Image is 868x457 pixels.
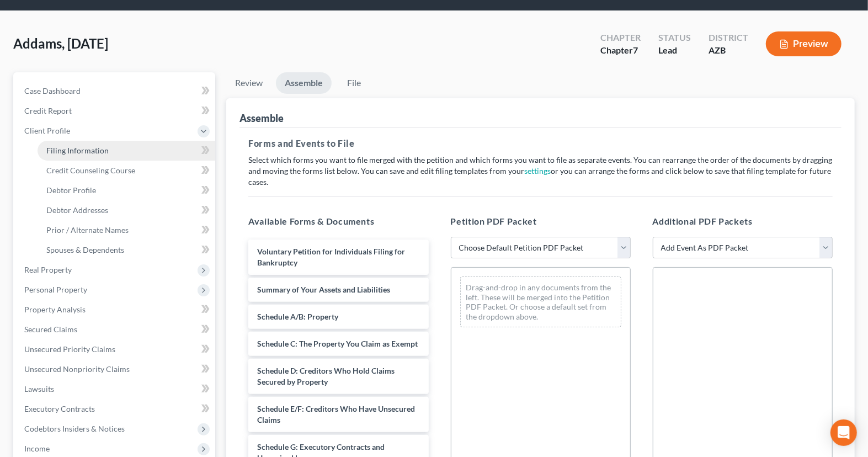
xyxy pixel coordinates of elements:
[600,44,641,57] div: Chapter
[653,215,833,228] h5: Additional PDF Packets
[24,305,86,314] span: Property Analysis
[257,404,415,424] span: Schedule E/F: Creditors Who Have Unsecured Claims
[633,45,638,55] span: 7
[24,106,72,115] span: Credit Report
[257,312,338,321] span: Schedule A/B: Property
[24,265,72,274] span: Real Property
[38,200,215,220] a: Debtor Addresses
[24,86,81,95] span: Case Dashboard
[658,31,691,44] div: Status
[24,364,130,374] span: Unsecured Nonpriority Claims
[38,161,215,180] a: Credit Counseling Course
[257,366,395,386] span: Schedule D: Creditors Who Hold Claims Secured by Property
[257,339,418,348] span: Schedule C: The Property You Claim as Exempt
[46,245,124,254] span: Spouses & Dependents
[38,240,215,260] a: Spouses & Dependents
[46,225,129,235] span: Prior / Alternate Names
[248,137,833,150] h5: Forms and Events to File
[524,166,551,176] a: settings
[38,220,215,240] a: Prior / Alternate Names
[24,404,95,413] span: Executory Contracts
[46,146,109,155] span: Filing Information
[24,424,125,433] span: Codebtors Insiders & Notices
[24,126,70,135] span: Client Profile
[709,44,748,57] div: AZB
[257,247,405,267] span: Voluntary Petition for Individuals Filing for Bankruptcy
[24,325,77,334] span: Secured Claims
[38,141,215,161] a: Filing Information
[257,285,390,294] span: Summary of Your Assets and Liabilities
[15,339,215,359] a: Unsecured Priority Claims
[239,111,284,125] div: Assemble
[830,419,857,446] div: Open Intercom Messenger
[15,101,215,121] a: Credit Report
[226,72,271,94] a: Review
[248,155,833,188] p: Select which forms you want to file merged with the petition and which forms you want to file as ...
[15,320,215,339] a: Secured Claims
[15,379,215,399] a: Lawsuits
[336,72,371,94] a: File
[38,180,215,200] a: Debtor Profile
[276,72,332,94] a: Assemble
[46,166,135,175] span: Credit Counseling Course
[24,285,87,294] span: Personal Property
[460,277,621,327] div: Drag-and-drop in any documents from the left. These will be merged into the Petition PDF Packet. ...
[13,35,108,51] span: Addams, [DATE]
[658,44,691,57] div: Lead
[766,31,842,56] button: Preview
[451,216,537,226] span: Petition PDF Packet
[15,81,215,101] a: Case Dashboard
[248,215,428,228] h5: Available Forms & Documents
[709,31,748,44] div: District
[46,185,96,195] span: Debtor Profile
[600,31,641,44] div: Chapter
[24,384,54,394] span: Lawsuits
[15,399,215,419] a: Executory Contracts
[24,344,115,354] span: Unsecured Priority Claims
[15,359,215,379] a: Unsecured Nonpriority Claims
[46,205,108,215] span: Debtor Addresses
[24,444,50,453] span: Income
[15,300,215,320] a: Property Analysis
